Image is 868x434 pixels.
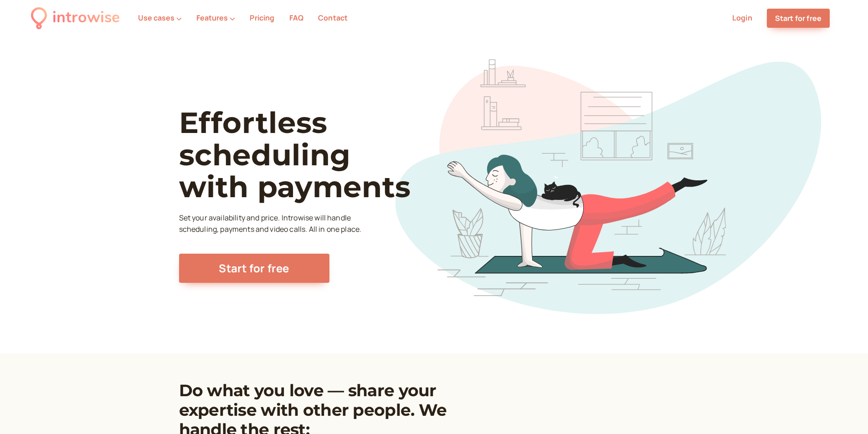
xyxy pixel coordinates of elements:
[179,254,329,283] a: Start for free
[767,9,830,28] a: Start for free
[250,13,274,23] a: Pricing
[179,107,444,203] h1: Effortless scheduling with payments
[52,5,120,31] div: introwise
[138,14,182,22] button: Use cases
[31,5,120,31] a: introwise
[732,13,752,23] a: Login
[179,212,364,236] p: Set your availability and price. Introwise will handle scheduling, payments and video calls. All ...
[196,14,235,22] button: Features
[289,13,303,23] a: FAQ
[318,13,348,23] a: Contact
